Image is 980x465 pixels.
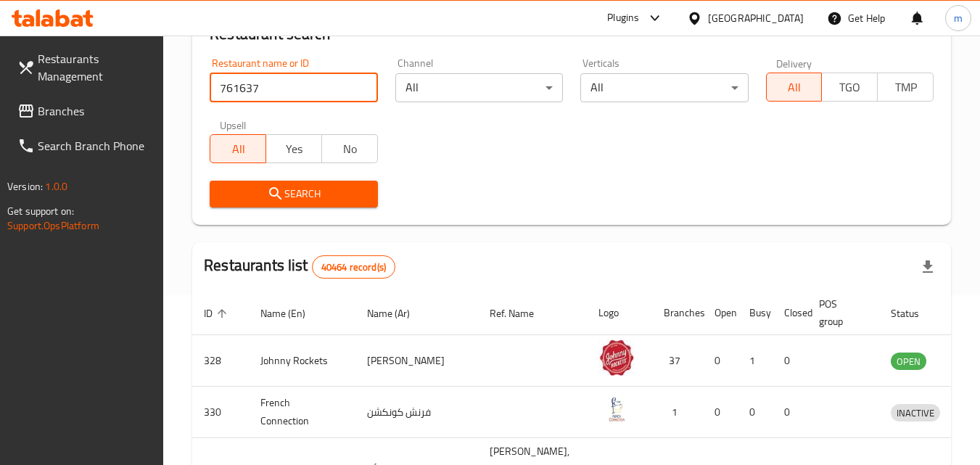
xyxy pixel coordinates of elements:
[265,134,322,163] button: Yes
[821,73,878,102] button: TGO
[652,387,703,438] td: 1
[321,134,378,163] button: No
[38,50,152,85] span: Restaurants Management
[738,387,773,438] td: 0
[703,335,738,387] td: 0
[910,250,945,284] div: Export file
[891,353,926,370] span: OPEN
[703,291,738,335] th: Open
[204,305,231,322] span: ID
[6,94,164,128] a: Branches
[580,73,748,102] div: All
[260,305,324,322] span: Name (En)
[891,305,938,322] span: Status
[210,73,377,102] input: Search for restaurant name or ID..
[216,139,260,160] span: All
[598,391,635,427] img: French Connection
[192,335,249,387] td: 328
[773,291,807,335] th: Closed
[192,387,249,438] td: 330
[38,137,152,155] span: Search Branch Phone
[773,335,807,387] td: 0
[220,120,247,130] label: Upsell
[652,335,703,387] td: 37
[7,177,43,196] span: Version:
[773,387,807,438] td: 0
[776,58,812,68] label: Delivery
[598,340,635,376] img: Johnny Rockets
[6,41,164,94] a: Restaurants Management
[819,295,862,330] span: POS group
[891,405,940,421] span: INACTIVE
[708,10,804,26] div: [GEOGRAPHIC_DATA]
[954,10,963,26] span: m
[773,77,817,98] span: All
[738,291,773,335] th: Busy
[490,305,553,322] span: Ref. Name
[367,305,429,322] span: Name (Ar)
[877,73,934,102] button: TMP
[221,185,366,203] span: Search
[766,73,823,102] button: All
[703,387,738,438] td: 0
[355,335,478,387] td: [PERSON_NAME]
[6,128,164,163] a: Search Branch Phone
[204,255,395,279] h2: Restaurants list
[355,387,478,438] td: فرنش كونكشن
[312,255,395,279] div: Total records count
[7,216,99,235] a: Support.OpsPlatform
[891,353,926,370] div: OPEN
[891,404,940,421] div: INACTIVE
[210,181,377,207] button: Search
[884,77,928,98] span: TMP
[7,202,74,221] span: Get support on:
[210,23,934,45] h2: Restaurant search
[587,291,652,335] th: Logo
[738,335,773,387] td: 1
[652,291,703,335] th: Branches
[313,260,395,274] span: 40464 record(s)
[210,134,266,163] button: All
[38,102,152,120] span: Branches
[328,139,372,160] span: No
[395,73,563,102] div: All
[607,9,639,27] div: Plugins
[45,177,67,196] span: 1.0.0
[828,77,872,98] span: TGO
[249,335,355,387] td: Johnny Rockets
[272,139,316,160] span: Yes
[249,387,355,438] td: French Connection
